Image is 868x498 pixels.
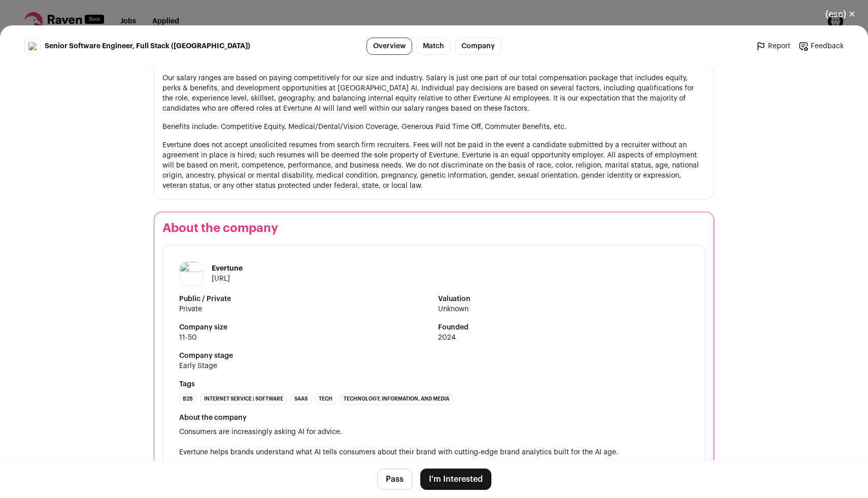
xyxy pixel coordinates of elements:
[201,393,287,405] li: Internet Service | Software
[179,393,196,405] li: B2B
[798,41,844,51] a: Feedback
[315,393,336,405] li: Tech
[179,413,689,423] div: About the company
[420,469,491,490] button: I'm Interested
[438,294,689,304] strong: Valuation
[162,140,706,191] p: Evertune does not accept unsolicited resumes from search firm recruiters. Fees will not be paid i...
[162,220,706,237] h2: About the company
[179,427,689,468] span: Consumers are increasingly asking AI for advice. Evertune helps brands understand what AI tells c...
[28,42,37,50] img: e88c804b175764e4132ee79c8f64cea0efdb4c2256e8582a9c82758206b3fb11.svg
[179,351,689,361] strong: Company stage
[377,469,412,490] button: Pass
[340,393,453,405] li: Technology, Information, and Media
[291,393,311,405] li: SaaS
[162,122,706,132] p: Benefits include: Competitive Equity, Medical/Dental/Vision Coverage, Generous Paid Time Off, Com...
[438,333,689,343] span: 2024
[813,3,868,25] button: Close modal
[179,361,217,371] div: Early Stage
[438,322,689,333] strong: Founded
[438,304,689,314] span: Unknown
[179,322,430,333] strong: Company size
[162,73,706,114] p: Our salary ranges are based on paying competitively for our size and industry. Salary is just one...
[212,275,230,282] a: [URL]
[179,379,689,389] strong: Tags
[179,333,430,343] span: 11-50
[455,38,502,55] a: Company
[180,262,203,285] img: e88c804b175764e4132ee79c8f64cea0efdb4c2256e8582a9c82758206b3fb11.svg
[179,294,430,304] strong: Public / Private
[416,38,451,55] a: Match
[179,304,430,314] span: Private
[756,41,790,51] a: Report
[366,38,412,55] a: Overview
[212,263,243,274] h1: Evertune
[45,41,250,51] span: Senior Software Engineer, Full Stack ([GEOGRAPHIC_DATA])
